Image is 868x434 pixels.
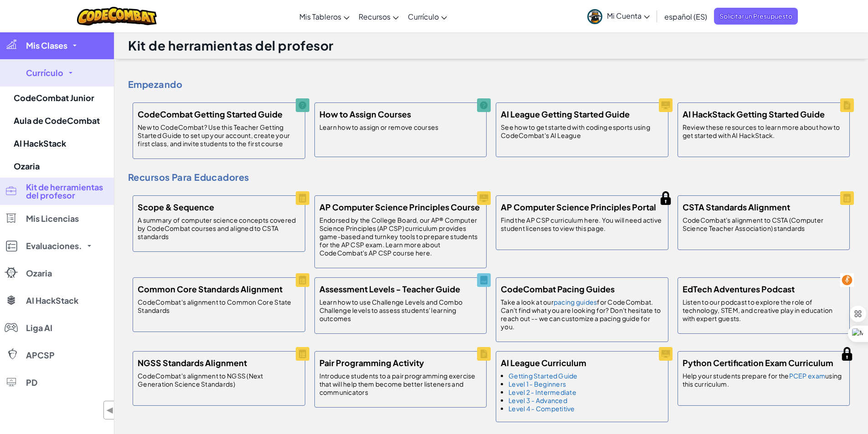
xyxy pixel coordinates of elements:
[714,8,798,25] a: Solicitar un Presupuesto
[501,298,663,331] p: Take a look at our for CodeCombat. Can't find what you are looking for? Don't hesitate to reach o...
[673,98,855,162] a: AI HackStack Getting Started Guide Review these resources to learn more about how to get started ...
[26,296,78,305] span: AI HackStack
[138,200,214,214] h5: Scope & Sequence
[359,12,390,21] span: Recursos
[26,324,52,332] span: Liga AI
[491,273,673,347] a: CodeCombat Pacing Guides Take a look at ourpacing guidesfor CodeCombat. Can't find what you are l...
[128,170,854,184] h4: Recursos para educadores
[583,2,654,31] a: Mi Cuenta
[319,200,480,214] h5: AP Computer Science Principles Course
[77,7,157,26] img: CodeCombat logo
[501,107,630,121] h5: AI League Getting Started Guide
[128,77,854,91] h4: Empezando
[683,282,795,296] h5: EdTech Adventures Podcast
[683,123,845,139] p: Review these resources to learn more about how to get started with AI HackStack.
[319,298,482,322] p: Learn how to use Challenge Levels and Combo Challenge levels to assess students' learning outcomes
[138,298,300,314] p: CodeCombat's alignment to Common Core State Standards
[508,404,575,413] a: Level 4 - Competitive
[128,191,310,256] a: Scope & Sequence A summary of computer science concepts covered by CodeCombat courses and aligned...
[607,11,650,20] span: Mi Cuenta
[319,216,482,257] p: Endorsed by the College Board, our AP® Computer Science Principles (AP CSP) curriculum provides g...
[138,107,282,121] h5: CodeCombat Getting Started Guide
[26,242,82,250] span: Evaluaciones.
[508,372,578,380] a: Getting Started Guide
[789,372,825,380] a: PCEP exam
[128,98,310,163] a: CodeCombat Getting Started Guide New to CodeCombat? Use this Teacher Getting Started Guide to set...
[491,191,673,255] a: AP Computer Science Principles Portal Find the AP CSP curriculum here. You will need active stude...
[138,356,247,369] h5: NGSS Standards Alignment
[310,347,492,412] a: Pair Programming Activity Introduce students to a pair programming exercise that will help them b...
[128,347,310,410] a: NGSS Standards Alignment CodeCombat's alignment to NGSS (Next Generation Science Standards)
[501,216,663,232] p: Find the AP CSP curriculum here. You will need active student licenses to view this page.
[683,298,845,322] p: Listen to our podcast to explore the role of technology, STEM, and creative play in education wit...
[508,380,566,388] a: Level 1 - Beginners
[128,37,334,54] h1: Kit de herramientas del profesor
[319,356,424,369] h5: Pair Programming Activity
[683,216,845,232] p: CodeCombat's alignment to CSTA (Computer Science Teacher Association) standards
[508,396,567,404] a: Level 3 - Advanced
[295,4,354,29] a: Mis Tableros
[299,12,341,21] span: Mis Tableros
[587,9,602,24] img: avatar
[501,282,615,296] h5: CodeCombat Pacing Guides
[501,200,656,214] h5: AP Computer Science Principles Portal
[138,123,300,148] p: New to CodeCombat? Use this Teacher Getting Started Guide to set up your account, create your fir...
[26,41,67,50] span: Mis Clases
[26,214,79,223] span: Mis Licencias
[408,12,439,21] span: Currículo
[354,4,403,29] a: Recursos
[501,123,663,139] p: See how to get started with coding esports using CodeCombat's AI League
[508,388,576,396] a: Level 2 - Intermediate
[138,216,300,240] p: A summary of computer science concepts covered by CodeCombat courses and aligned to CSTA standards
[128,273,310,337] a: Common Core Standards Alignment CodeCombat's alignment to Common Core State Standards
[683,372,845,388] p: Help your students prepare for the using this curriculum.
[491,98,673,162] a: AI League Getting Started Guide See how to get started with coding esports using CodeCombat's AI ...
[310,191,492,273] a: AP Computer Science Principles Course Endorsed by the College Board, our AP® Computer Science Pri...
[660,4,712,29] a: español (ES)
[683,356,833,369] h5: Python Certification Exam Curriculum
[319,372,482,396] p: Introduce students to a pair programming exercise that will help them become better listeners and...
[138,282,282,296] h5: Common Core Standards Alignment
[673,347,855,410] a: Python Certification Exam Curriculum Help your students prepare for thePCEP examusing this curric...
[683,200,790,214] h5: CSTA Standards Alignment
[26,183,108,199] span: Kit de herramientas del profesor
[319,107,411,121] h5: How to Assign Courses
[501,356,586,369] h5: AI League Curriculum
[26,69,63,77] span: Currículo
[319,282,460,296] h5: Assessment Levels - Teacher Guide
[319,123,439,131] p: Learn how to assign or remove courses
[310,98,492,162] a: How to Assign Courses Learn how to assign or remove courses
[673,191,855,255] a: CSTA Standards Alignment CodeCombat's alignment to CSTA (Computer Science Teacher Association) st...
[106,403,114,417] span: ◀
[26,269,52,277] span: Ozaria
[673,273,855,338] a: EdTech Adventures Podcast Listen to our podcast to explore the role of technology, STEM, and crea...
[664,12,707,21] span: español (ES)
[683,107,825,121] h5: AI HackStack Getting Started Guide
[403,4,452,29] a: Currículo
[554,298,597,306] a: pacing guides
[138,372,300,388] p: CodeCombat's alignment to NGSS (Next Generation Science Standards)
[310,273,492,338] a: Assessment Levels - Teacher Guide Learn how to use Challenge Levels and Combo Challenge levels to...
